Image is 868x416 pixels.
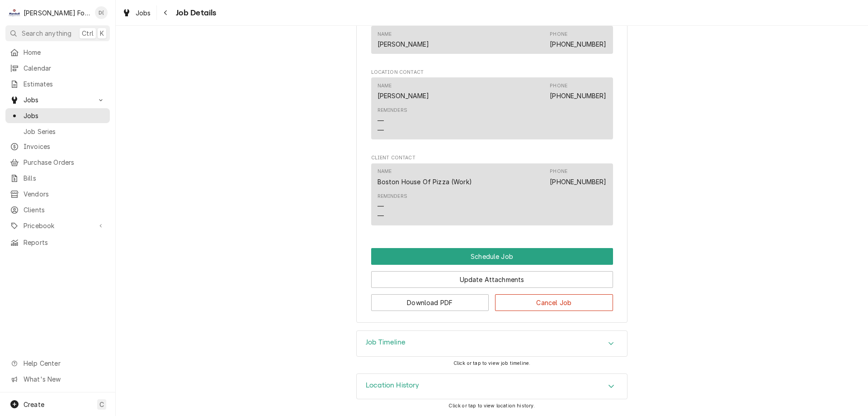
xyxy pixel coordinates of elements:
div: Contact [371,26,613,53]
span: Jobs [24,95,92,105]
a: Jobs [5,108,110,123]
div: [PERSON_NAME] [377,91,429,100]
a: Go to What's New [5,372,110,387]
span: Home [24,48,105,57]
h3: Location History [366,381,420,390]
a: Vendors [5,186,110,201]
span: Search anything [22,29,71,38]
a: Jobs [118,5,155,20]
div: [PERSON_NAME] [377,39,429,49]
div: Location Contact [371,69,613,143]
span: Clients [24,205,105,215]
div: Derek Testa (81)'s Avatar [95,6,108,19]
span: Click or tap to view location history. [448,403,535,409]
div: Name [377,31,429,49]
div: Button Group Row [371,248,613,265]
a: Go to Jobs [5,92,110,107]
a: Job Series [5,124,110,139]
span: Ctrl [82,29,94,38]
div: Accordion Header [357,374,627,399]
div: Job Reporter List [371,26,613,57]
div: Client Contact [371,154,613,229]
div: Button Group Row [371,265,613,288]
div: M [8,6,21,19]
div: Reminders [377,107,407,134]
a: [PHONE_NUMBER] [550,178,606,186]
button: Accordion Details Expand Trigger [357,331,627,356]
div: Client Contact List [371,163,613,230]
span: What's New [24,374,104,384]
a: Calendar [5,61,110,76]
div: Name [377,168,392,175]
div: Phone [550,168,567,175]
span: Location Contact [371,69,613,76]
div: Marshall Food Equipment Service's Avatar [8,6,21,19]
span: Calendar [24,63,105,73]
span: Client Contact [371,154,613,162]
span: C [99,400,104,409]
button: Search anythingCtrlK [5,25,110,41]
div: Phone [550,82,567,90]
button: Schedule Job [371,248,613,265]
a: Bills [5,171,110,186]
h3: Job Timeline [366,338,406,347]
span: Estimates [24,79,105,89]
span: Job Series [24,127,105,136]
div: — [377,201,384,211]
a: Reports [5,235,110,250]
span: Job Details [173,7,217,19]
div: — [377,116,384,125]
span: Pricebook [24,221,92,230]
div: Name [377,168,472,186]
div: Name [377,31,392,38]
div: Location Contact List [371,77,613,143]
button: Update Attachments [371,271,613,288]
span: Vendors [24,189,105,199]
div: Phone [550,82,606,100]
div: Phone [550,168,606,186]
span: Purchase Orders [24,158,105,167]
div: Location History [356,373,627,400]
span: Create [24,401,44,408]
a: Go to Help Center [5,356,110,371]
a: Purchase Orders [5,155,110,170]
div: — [377,211,384,220]
a: Estimates [5,77,110,91]
span: Click or tap to view job timeline. [453,360,530,366]
a: Go to Pricebook [5,218,110,233]
span: Help Center [24,359,104,368]
span: Bills [24,173,105,183]
div: Name [377,82,429,100]
button: Accordion Details Expand Trigger [357,374,627,399]
div: — [377,125,384,135]
div: Boston House Of Pizza (Work) [377,177,472,186]
div: Name [377,82,392,90]
button: Navigate back [159,5,173,20]
div: D( [95,6,108,19]
div: Button Group [371,248,613,311]
div: Button Group Row [371,288,613,311]
div: Phone [550,31,567,38]
a: Home [5,45,110,60]
div: Phone [550,31,606,49]
span: Reports [24,238,105,247]
span: K [100,29,104,38]
div: Contact [371,77,613,139]
button: Download PDF [371,294,489,311]
span: Invoices [24,142,105,151]
a: Clients [5,202,110,217]
div: Contact [371,163,613,225]
div: [PERSON_NAME] Food Equipment Service [24,8,90,18]
div: Job Reporter [371,17,613,58]
button: Cancel Job [495,294,613,311]
a: Invoices [5,139,110,154]
div: Accordion Header [357,331,627,356]
div: Reminders [377,107,407,114]
div: Reminders [377,193,407,200]
span: Jobs [136,8,151,18]
div: Reminders [377,193,407,220]
a: [PHONE_NUMBER] [550,40,606,48]
a: [PHONE_NUMBER] [550,92,606,100]
span: Jobs [24,111,105,120]
div: Job Timeline [356,330,627,357]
